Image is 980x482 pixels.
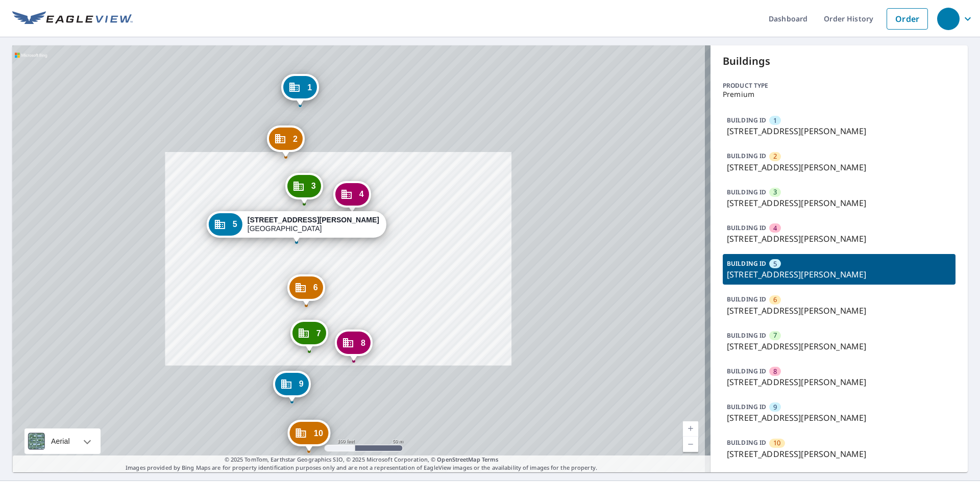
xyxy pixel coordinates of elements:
[727,125,951,137] p: [STREET_ADDRESS][PERSON_NAME]
[773,402,777,412] span: 9
[773,223,777,233] span: 4
[287,274,325,306] div: Dropped pin, building 6, Commercial property, 1203 N Benoist Farms Rd West Palm Beach, FL 33411
[723,81,955,90] p: Product type
[311,182,316,190] span: 3
[482,455,499,463] a: Terms
[233,220,237,228] span: 5
[683,421,698,437] a: Current Level 18, Zoom In
[313,284,318,291] span: 6
[727,340,951,352] p: [STREET_ADDRESS][PERSON_NAME]
[727,376,951,388] p: [STREET_ADDRESS][PERSON_NAME]
[225,455,499,464] span: © 2025 TomTom, Earthstar Geographics SIO, © 2025 Microsoft Corporation, ©
[727,448,951,460] p: [STREET_ADDRESS][PERSON_NAME]
[207,211,386,243] div: Dropped pin, building 5, Commercial property, 1215 N Benoist Farms Rd West Palm Beach, FL 33411
[727,367,766,375] p: BUILDING ID
[727,116,766,124] p: BUILDING ID
[727,259,766,268] p: BUILDING ID
[773,367,777,376] span: 8
[293,135,298,143] span: 2
[727,223,766,232] p: BUILDING ID
[727,331,766,340] p: BUILDING ID
[290,320,328,351] div: Dropped pin, building 7, Commercial property, 1191 N Benoist Farms Rd West Palm Beach, FL 33411
[12,455,710,472] p: Images provided by Bing Maps are for property identification purposes only and are not a represen...
[248,216,379,224] strong: [STREET_ADDRESS][PERSON_NAME]
[723,90,955,98] p: Premium
[335,329,373,361] div: Dropped pin, building 8, Commercial property, 1185 N Benoist Farms Rd West Palm Beach, FL 33411
[727,438,766,447] p: BUILDING ID
[248,216,379,233] div: [GEOGRAPHIC_DATA]
[285,173,323,205] div: Dropped pin, building 3, Commercial property, 1227 N Benoist Farms Rd West Palm Beach, FL 33411
[316,329,321,337] span: 7
[683,437,698,452] a: Current Level 18, Zoom Out
[12,11,133,27] img: EV Logo
[887,8,928,30] a: Order
[727,295,766,303] p: BUILDING ID
[773,331,777,340] span: 7
[773,438,780,448] span: 10
[437,455,480,463] a: OpenStreetMap
[727,151,766,160] p: BUILDING ID
[288,420,330,451] div: Dropped pin, building 10, Commercial property, 1167 N Benoist Farms Rd West Palm Beach, FL 33411
[727,197,951,209] p: [STREET_ADDRESS][PERSON_NAME]
[307,84,312,91] span: 1
[333,181,371,213] div: Dropped pin, building 4, Commercial property, 1133 N Benoist Farms Rd West Palm Beach, FL 33411
[299,380,304,388] span: 9
[273,371,311,402] div: Dropped pin, building 9, Commercial property, 1179 N Benoist Farms Rd West Palm Beach, FL 33411
[727,268,951,281] p: [STREET_ADDRESS][PERSON_NAME]
[48,428,73,454] div: Aerial
[773,116,777,125] span: 1
[359,190,364,198] span: 4
[773,187,777,197] span: 3
[727,161,951,173] p: [STREET_ADDRESS][PERSON_NAME]
[723,54,955,69] p: Buildings
[314,429,323,437] span: 10
[24,428,101,454] div: Aerial
[773,295,777,305] span: 6
[727,188,766,196] p: BUILDING ID
[727,402,766,411] p: BUILDING ID
[361,339,365,347] span: 8
[773,151,777,161] span: 2
[773,259,777,269] span: 5
[281,74,319,106] div: Dropped pin, building 1, Commercial property, 1251 N Benoist Farms Rd West Palm Beach, FL 33411
[727,412,951,424] p: [STREET_ADDRESS][PERSON_NAME]
[727,233,951,245] p: [STREET_ADDRESS][PERSON_NAME]
[727,305,951,317] p: [STREET_ADDRESS][PERSON_NAME]
[267,125,305,157] div: Dropped pin, building 2, Commercial property, 1239 N Benoist Farms Rd West Palm Beach, FL 33411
